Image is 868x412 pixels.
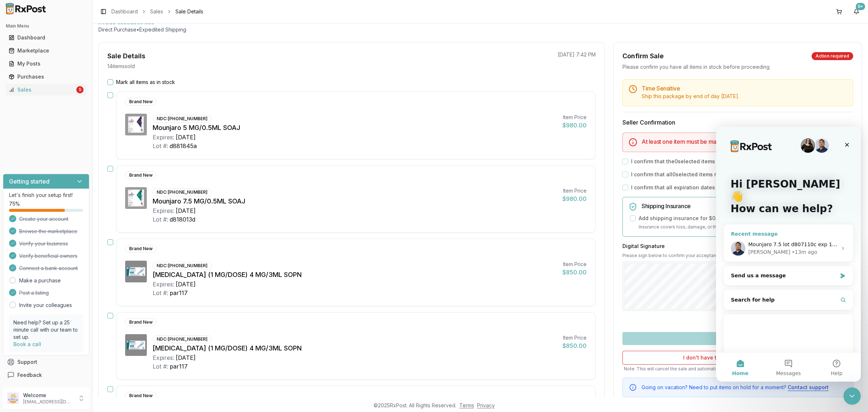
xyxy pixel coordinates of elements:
[23,392,73,399] p: Welcome
[125,334,147,356] img: Ozempic (1 MG/DOSE) 4 MG/3ML SOPN
[125,392,157,400] div: Brand New
[562,194,587,203] div: $980.00
[111,8,138,15] a: Dashboard
[562,268,587,277] div: $850.00
[150,8,163,15] a: Sales
[153,142,168,150] div: Lot #:
[477,402,495,408] a: Privacy
[9,73,84,80] div: Purchases
[562,334,587,341] div: Item Price
[3,45,89,56] button: Marketplace
[6,57,86,70] a: My Posts
[153,353,174,362] div: Expires:
[9,47,84,54] div: Marketplace
[9,34,84,41] div: Dashboard
[153,289,168,297] div: Lot #:
[459,402,474,408] a: Terms
[125,261,147,282] img: Ozempic (1 MG/DOSE) 4 MG/3ML SOPN
[176,353,196,362] div: [DATE]
[153,115,212,123] div: NDC: [PHONE_NUMBER]
[98,26,862,33] p: Direct Purchase • Expedited Shipping
[23,399,73,405] p: [EMAIL_ADDRESS][DOMAIN_NAME]
[19,252,77,260] span: Verify beneficial owners
[562,187,587,194] div: Item Price
[639,215,777,222] label: Add shipping insurance for $0.00 ( 1.5 % of order value)
[622,253,853,258] p: Please sign below to confirm your acceptance of this order
[3,356,89,369] button: Support
[6,31,86,44] a: Dashboard
[125,114,147,135] img: Mounjaro 5 MG/0.5ML SOAJ
[125,245,157,253] div: Brand New
[107,63,135,70] p: 14 item s sold
[631,158,792,165] label: I confirm that the 0 selected items are in stock and ready to ship
[3,58,89,70] button: My Posts
[7,392,19,404] img: User avatar
[116,79,175,86] label: Mark all items as in stock
[622,51,664,61] div: Confirm Sale
[176,206,196,215] div: [DATE]
[622,63,853,71] div: Please confirm you have all items in stock before proceeding
[170,215,195,224] div: d818013d
[3,32,89,43] button: Dashboard
[170,289,188,297] div: par117
[153,270,557,280] div: [MEDICAL_DATA] (1 MG/DOSE) 4 MG/3ML SOPN
[153,133,174,142] div: Expires:
[19,289,49,297] span: Post a listing
[13,341,41,347] a: Book a call
[642,139,847,144] h5: At least one item must be marked as in stock to confirm the sale.
[562,341,587,350] div: $850.00
[153,343,557,353] div: [MEDICAL_DATA] (1 MG/DOSE) 4 MG/3ML SOPN
[19,277,61,284] a: Make a purchase
[9,177,50,186] h3: Getting started
[107,51,145,61] div: Sale Details
[19,228,77,235] span: Browse the marketplace
[812,52,853,60] div: Action required
[631,184,744,191] label: I confirm that all expiration dates are correct
[642,93,739,99] span: Ship this package by end of day [DATE] .
[125,171,157,179] div: Brand New
[622,243,853,250] h3: Digital Signature
[19,265,78,272] span: Connect a bank account
[170,362,188,371] div: par117
[153,215,168,224] div: Lot #:
[6,83,86,96] a: Sales5
[562,121,587,130] div: $980.00
[3,369,89,382] button: Feedback
[9,200,20,207] span: 75 %
[153,335,212,343] div: NDC: [PHONE_NUMBER]
[13,319,79,341] p: Need help? Set up a 25 minute call with our team to set up.
[170,142,197,150] div: d881845a
[153,362,168,371] div: Lot #:
[622,118,853,127] h3: Seller Confirmation
[19,302,72,309] a: Invite your colleagues
[856,3,865,10] div: 9+
[125,187,147,209] img: Mounjaro 7.5 MG/0.5ML SOAJ
[642,85,847,91] h5: Time Sensitive
[562,114,587,121] div: Item Price
[642,203,847,209] h5: Shipping Insurance
[17,371,42,379] span: Feedback
[639,223,847,231] p: Insurance covers loss, damage, or theft during transit.
[153,123,557,133] div: Mounjaro 5 MG/0.5ML SOAJ
[562,261,587,268] div: Item Price
[9,192,83,199] p: Let's finish your setup first!
[9,60,84,67] div: My Posts
[843,387,861,405] iframe: Intercom live chat
[6,44,86,57] a: Marketplace
[3,71,89,83] button: Purchases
